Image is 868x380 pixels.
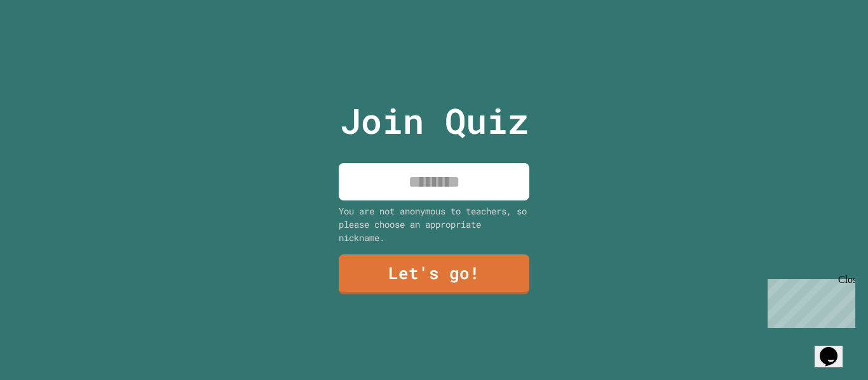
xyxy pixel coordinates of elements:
div: Chat with us now!Close [5,5,88,81]
div: You are not anonymous to teachers, so please choose an appropriate nickname. [339,204,529,244]
p: Join Quiz [340,95,529,147]
a: Let's go! [339,254,529,294]
iframe: chat widget [763,274,855,328]
iframe: chat widget [815,329,855,367]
